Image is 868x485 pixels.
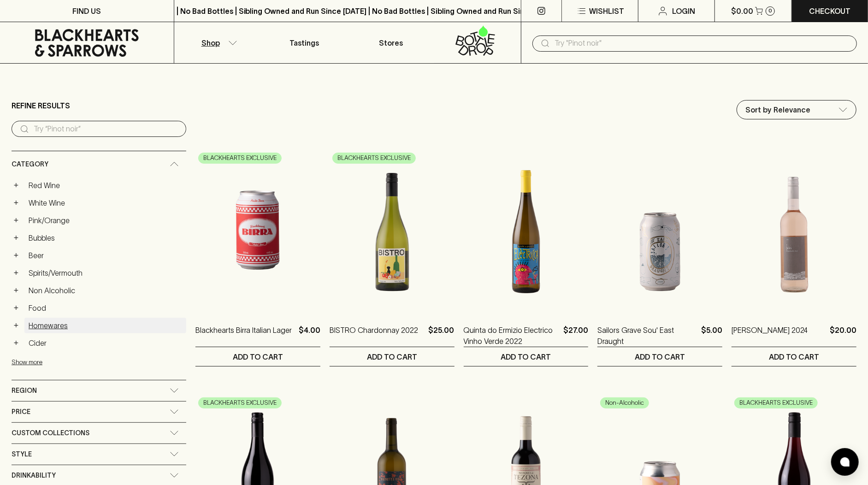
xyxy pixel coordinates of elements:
[464,347,589,366] button: ADD TO CART
[589,6,624,17] p: Wishlist
[12,444,186,465] div: Style
[24,318,186,333] a: Homewares
[12,286,21,295] button: +
[745,104,810,115] p: Sort by Relevance
[367,351,417,362] p: ADD TO CART
[12,385,37,396] span: Region
[12,268,21,278] button: +
[12,470,56,481] span: Drinkability
[12,159,48,170] span: Category
[768,8,772,13] p: 0
[12,406,30,418] span: Price
[34,122,179,136] input: Try “Pinot noir”
[840,457,850,467] img: bubble-icon
[830,325,856,347] p: $20.00
[732,325,808,347] a: [PERSON_NAME] 2024
[12,402,186,422] div: Price
[597,325,697,347] a: Sailors Grave Sou' East Draught
[24,213,186,228] a: Pink/Orange
[379,37,403,48] p: Stores
[12,216,21,225] button: +
[12,303,21,313] button: +
[701,325,722,347] p: $5.00
[195,149,320,311] img: Blackhearts Birra Italian Lager
[12,338,21,348] button: +
[12,251,21,260] button: +
[24,265,186,281] a: Spirits/Vermouth
[12,151,186,177] div: Category
[24,177,186,193] a: Red Wine
[429,325,455,347] p: $25.00
[732,149,856,311] img: Jules Rosé 2024
[731,6,753,17] p: $0.00
[261,22,348,63] a: Tastings
[195,347,320,366] button: ADD TO CART
[174,22,261,63] button: Shop
[201,37,220,48] p: Shop
[12,427,89,439] span: Custom Collections
[809,6,850,17] p: Checkout
[12,198,21,207] button: +
[289,37,319,48] p: Tastings
[597,149,722,311] img: Sailors Grave Sou' East Draught
[732,347,856,366] button: ADD TO CART
[24,195,186,211] a: White Wine
[24,335,186,351] a: Cider
[12,380,186,401] div: Region
[330,325,418,347] a: BISTRO Chardonnay 2022
[24,283,186,298] a: Non Alcoholic
[24,248,186,263] a: Beer
[348,22,434,63] a: Stores
[555,36,850,51] input: Try "Pinot noir"
[233,351,283,362] p: ADD TO CART
[12,449,32,460] span: Style
[12,321,21,330] button: +
[737,101,856,119] div: Sort by Relevance
[464,325,560,347] a: Quinta do Ermizio Electrico Vinho Verde 2022
[195,325,292,347] a: Blackhearts Birra Italian Lager
[769,351,819,362] p: ADD TO CART
[563,325,588,347] p: $27.00
[464,149,589,311] img: Quinta do Ermizio Electrico Vinho Verde 2022
[12,181,21,190] button: +
[12,100,70,111] p: Refine Results
[330,149,455,311] img: BISTRO Chardonnay 2022
[330,347,455,366] button: ADD TO CART
[24,300,186,316] a: Food
[12,353,132,372] button: Show more
[299,325,320,347] p: $4.00
[12,233,21,243] button: +
[635,351,685,362] p: ADD TO CART
[24,230,186,246] a: Bubbles
[72,6,101,17] p: FIND US
[501,351,551,362] p: ADD TO CART
[597,347,722,366] button: ADD TO CART
[12,423,186,444] div: Custom Collections
[672,6,695,17] p: Login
